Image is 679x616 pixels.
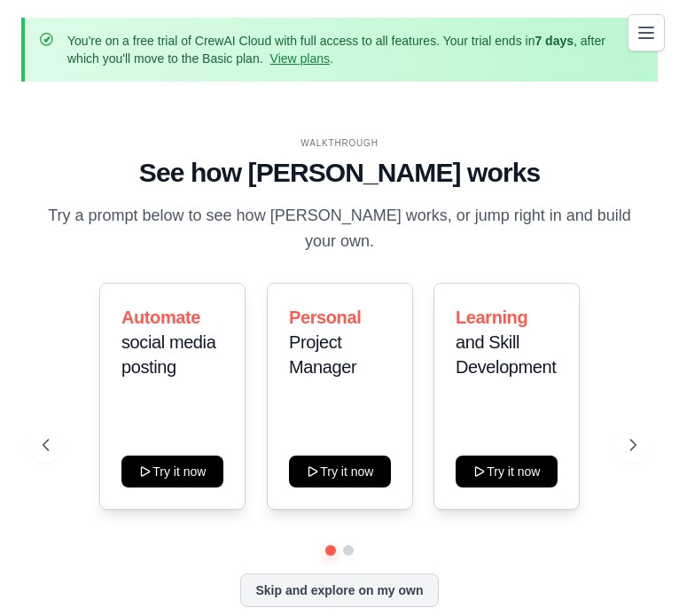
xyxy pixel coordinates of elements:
button: Try it now [456,456,558,487]
p: You're on a free trial of CrewAI Cloud with full access to all features. Your trial ends in , aft... [67,32,615,67]
button: Toggle navigation [628,14,665,51]
div: WALKTHROUGH [43,136,636,150]
span: social media posting [121,332,215,377]
span: Personal [289,308,361,327]
button: Try it now [121,456,223,487]
strong: 7 days [535,34,574,48]
h1: See how [PERSON_NAME] works [43,157,636,189]
button: Try it now [289,456,391,487]
span: and Skill Development [456,332,556,377]
span: Project Manager [289,332,356,377]
span: Learning [456,308,527,327]
button: Skip and explore on my own [240,573,438,607]
span: Automate [121,308,200,327]
a: View plans [270,51,330,66]
p: Try a prompt below to see how [PERSON_NAME] works, or jump right in and build your own. [43,203,636,255]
